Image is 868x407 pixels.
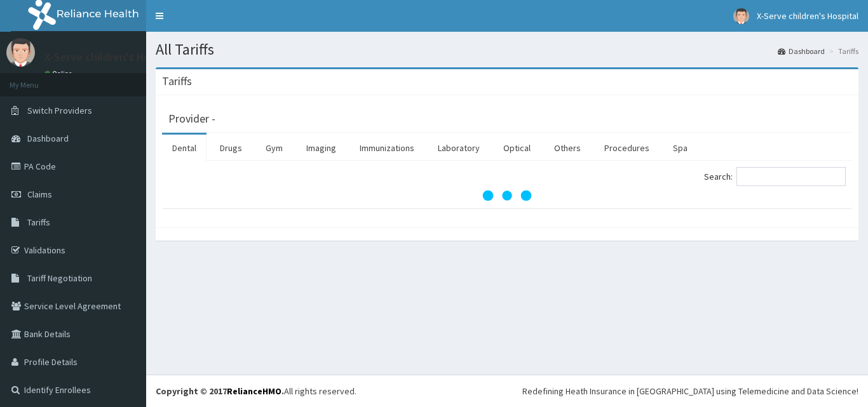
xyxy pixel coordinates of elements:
[493,135,541,161] a: Optical
[156,41,858,58] h1: All Tariffs
[227,385,281,397] a: RelianceHMO
[704,167,846,186] label: Search:
[156,385,284,397] strong: Copyright © 2017 .
[27,133,69,144] span: Dashboard
[736,167,846,186] input: Search:
[27,272,92,284] span: Tariff Negotiation
[44,51,179,63] p: X-Serve children's Hospital
[594,135,660,161] a: Procedures
[146,375,868,407] footer: All rights reserved.
[482,170,532,221] svg: audio-loading
[210,135,252,161] a: Drugs
[162,76,192,87] h3: Tariffs
[778,46,825,57] a: Dashboard
[522,385,858,397] div: Redefining Heath Insurance in [GEOGRAPHIC_DATA] using Telemedicine and Data Science!
[162,135,207,161] a: Dental
[349,135,424,161] a: Immunizations
[27,105,92,116] span: Switch Providers
[733,8,749,24] img: User Image
[27,189,52,200] span: Claims
[44,69,75,78] a: Online
[757,10,858,22] span: X-Serve children's Hospital
[544,135,591,161] a: Others
[428,135,490,161] a: Laboratory
[296,135,346,161] a: Imaging
[27,217,50,228] span: Tariffs
[6,38,35,67] img: User Image
[168,113,215,124] h3: Provider -
[255,135,293,161] a: Gym
[826,46,858,57] li: Tariffs
[663,135,698,161] a: Spa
